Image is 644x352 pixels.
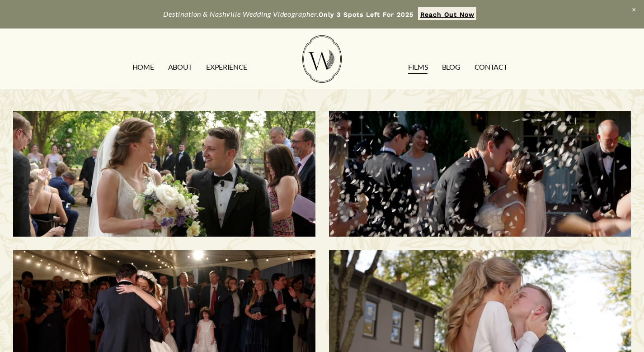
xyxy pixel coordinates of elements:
[132,60,154,75] a: HOME
[408,60,428,75] a: FILMS
[302,35,341,83] img: Wild Fern Weddings
[168,60,192,75] a: ABOUT
[418,7,476,20] a: Reach Out Now
[442,60,461,75] a: Blog
[329,111,631,237] a: Savannah & Tommy | Nashville, TN
[206,60,247,75] a: EXPERIENCE
[420,11,475,18] strong: Reach Out Now
[475,60,508,75] a: CONTACT
[13,111,315,237] a: Morgan & Tommy | Nashville, TN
